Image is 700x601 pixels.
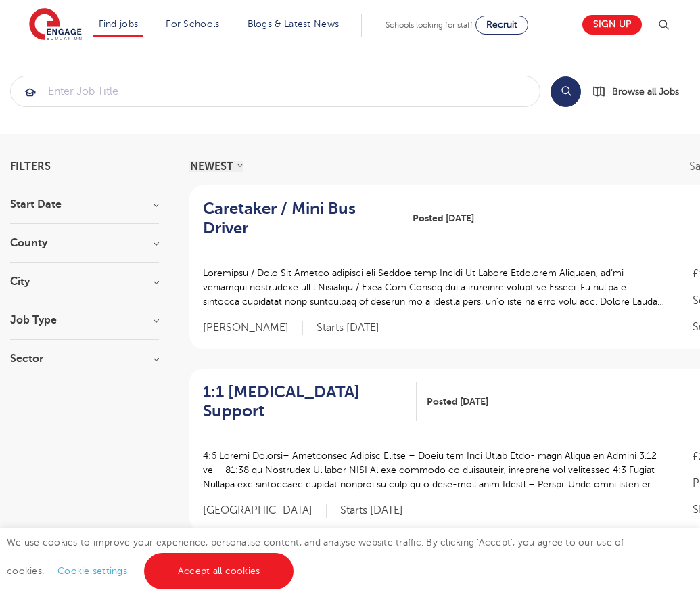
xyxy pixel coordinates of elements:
span: [PERSON_NAME] [203,321,303,335]
a: For Schools [166,19,219,29]
div: Submit [10,76,540,107]
h3: Sector [10,353,159,364]
a: Sign up [582,15,642,35]
a: Recruit [475,16,528,35]
p: Loremipsu / Dolo Sit Ametco adipisci eli Seddoe temp Incidi Ut Labore Etdolorem Aliquaen, ad’mi v... [203,266,666,309]
span: Recruit [486,20,517,30]
a: Blogs & Latest News [248,19,340,29]
p: Starts [DATE] [340,504,403,518]
a: Accept all cookies [144,553,294,589]
span: Posted [DATE] [413,211,474,225]
span: Browse all Jobs [612,84,679,99]
span: We use cookies to improve your experience, personalise content, and analyse website traffic. By c... [7,537,624,576]
a: Caretaker / Mini Bus Driver [203,199,402,238]
h3: Job Type [10,315,159,326]
h2: 1:1 [MEDICAL_DATA] Support [203,382,406,422]
span: Schools looking for staff [386,20,473,30]
span: Filters [10,161,51,172]
img: Engage Education [29,8,82,42]
a: Cookie settings [57,566,127,576]
a: Browse all Jobs [592,84,690,99]
p: Starts [DATE] [317,321,379,335]
h3: County [10,238,159,248]
h2: Caretaker / Mini Bus Driver [203,199,392,238]
h3: City [10,276,159,287]
button: Search [551,76,581,107]
p: 4:6 Loremi Dolorsi– Ametconsec Adipisc Elitse – Doeiu tem Inci Utlab Etdo- magn Aliqua en Admini ... [203,449,666,491]
span: Posted [DATE] [427,395,488,409]
a: 1:1 [MEDICAL_DATA] Support [203,382,417,422]
h3: Start Date [10,199,159,210]
span: [GEOGRAPHIC_DATA] [203,504,327,518]
input: Submit [11,76,540,106]
a: Find jobs [99,19,139,29]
